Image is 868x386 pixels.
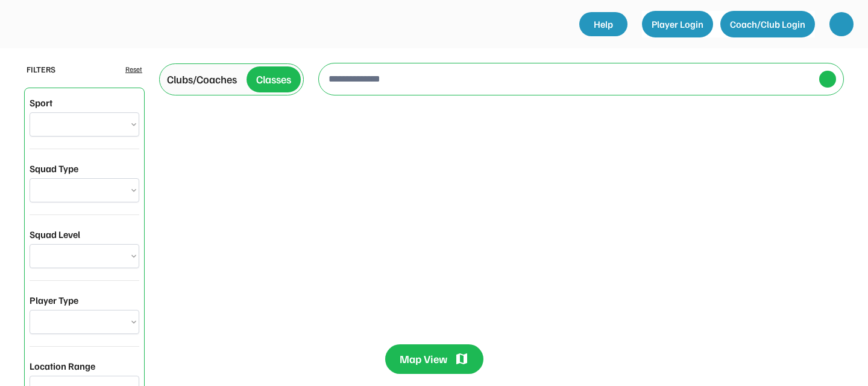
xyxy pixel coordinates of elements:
[579,12,627,36] a: Help
[30,293,78,307] div: Player Type
[835,18,848,30] img: yH5BAEAAAAALAAAAAABAAEAAAIBRAA7
[256,71,291,88] div: Classes
[642,11,713,37] button: Player Login
[400,352,447,367] div: Map View
[30,161,78,176] div: Squad Type
[720,11,815,37] button: Coach/Club Login
[823,74,832,84] img: yH5BAEAAAAALAAAAAABAAEAAAIBRAA7
[30,227,80,242] div: Squad Level
[17,12,137,35] img: yH5BAEAAAAALAAAAAABAAEAAAIBRAA7
[167,71,237,88] div: Clubs/Coaches
[30,95,52,110] div: Sport
[27,63,55,76] div: FILTERS
[125,64,142,75] div: Reset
